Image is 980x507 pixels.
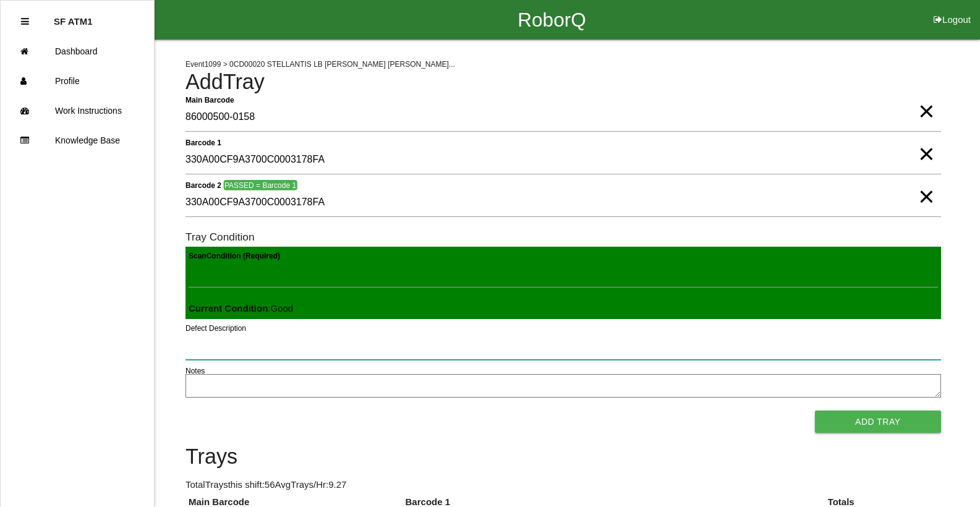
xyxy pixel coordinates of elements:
div: Close [21,7,29,36]
a: Dashboard [1,36,154,66]
a: Work Instructions [1,96,154,126]
span: Clear Input [918,129,934,154]
p: SF ATM1 [54,7,93,27]
span: Event 1099 > 0CD00020 STELLANTIS LB [PERSON_NAME] [PERSON_NAME]... [185,60,455,69]
a: Knowledge Base [1,126,154,155]
button: Add Tray [815,411,941,433]
b: Current Condition [189,303,268,313]
span: Clear Input [918,172,934,197]
b: Barcode 2 [185,181,221,189]
b: Main Barcode [185,95,234,104]
b: Scan Condition (Required) [189,252,280,260]
label: Notes [185,365,205,377]
input: Required [185,103,941,132]
h4: Trays [185,445,941,469]
span: : Good [189,303,293,313]
p: Total Trays this shift: 56 Avg Trays /Hr: 9.27 [185,478,941,492]
h6: Tray Condition [185,231,941,243]
span: Clear Input [918,87,934,111]
b: Barcode 1 [185,138,221,147]
span: PASSED = Barcode 1 [223,180,297,190]
h4: Add Tray [185,70,941,94]
label: Defect Description [185,323,246,334]
a: Profile [1,66,154,96]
